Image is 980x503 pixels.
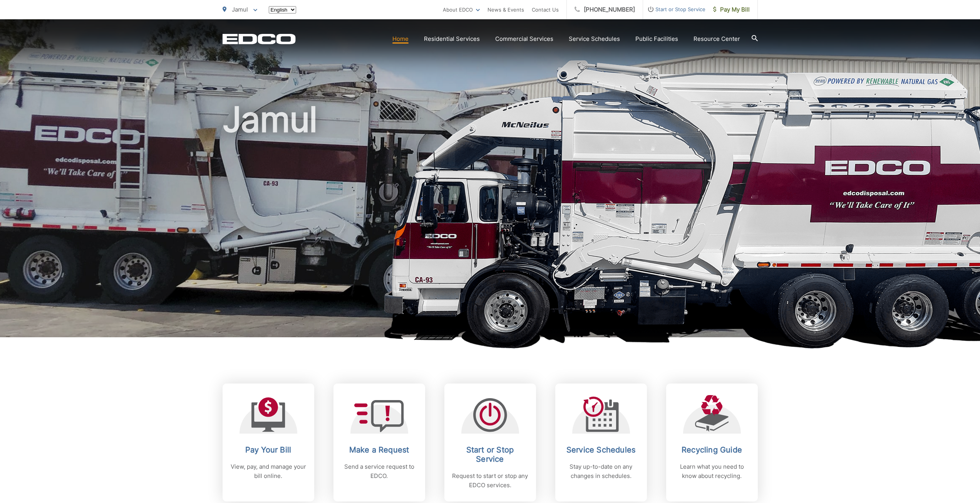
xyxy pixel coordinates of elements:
[341,445,417,454] h2: Make a Request
[452,445,528,464] h2: Start or Stop Service
[232,6,248,13] span: Jamul
[392,34,409,44] a: Home
[487,5,524,14] a: News & Events
[495,34,553,44] a: Commercial Services
[424,34,480,44] a: Residential Services
[341,462,417,481] p: Send a service request to EDCO.
[443,5,480,14] a: About EDCO
[555,384,647,501] a: Service Schedules Stay up-to-date on any changes in schedules.
[333,384,425,501] a: Make a Request Send a service request to EDCO.
[452,471,528,490] p: Request to start or stop any EDCO services.
[569,34,620,44] a: Service Schedules
[269,6,296,13] select: Select a language
[694,34,740,44] a: Resource Center
[563,445,639,454] h2: Service Schedules
[674,462,750,481] p: Learn what you need to know about recycling.
[674,445,750,454] h2: Recycling Guide
[230,445,307,454] h2: Pay Your Bill
[635,34,678,44] a: Public Facilities
[223,384,314,501] a: Pay Your Bill View, pay, and manage your bill online.
[563,462,639,481] p: Stay up-to-date on any changes in schedules.
[666,384,758,501] a: Recycling Guide Learn what you need to know about recycling.
[532,5,559,14] a: Contact Us
[223,34,296,44] a: EDCD logo. Return to the homepage.
[230,462,307,481] p: View, pay, and manage your bill online.
[713,5,750,14] span: Pay My Bill
[223,100,758,344] h1: Jamul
